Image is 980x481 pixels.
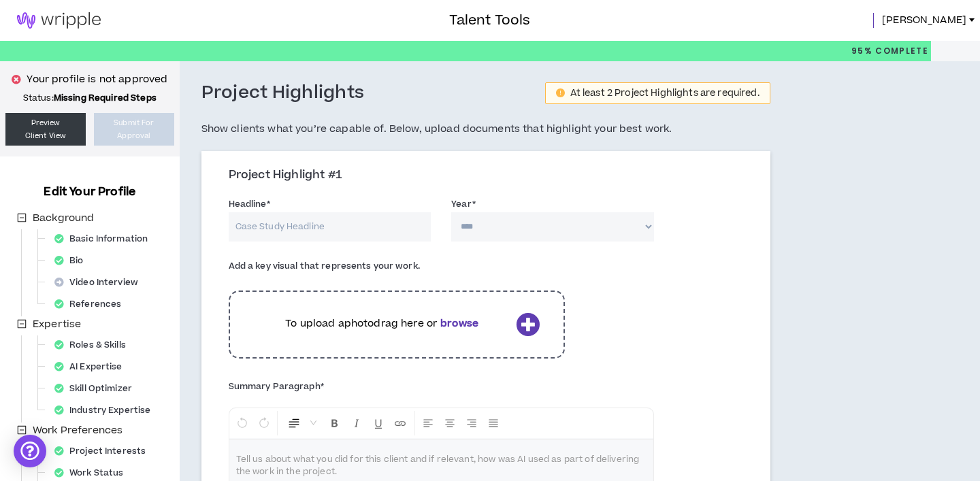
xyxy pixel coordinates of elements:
div: At least 2 Project Highlights are required. [570,88,759,98]
span: Background [30,210,97,227]
div: To upload aphotodrag here orbrowse [229,284,565,365]
h5: Show clients what you’re capable of. Below, upload documents that highlight your best work. [201,121,770,137]
label: Summary Paragraph [229,376,324,397]
h3: Talent Tools [449,10,530,31]
div: Basic Information [49,229,161,248]
button: Center Align [440,411,460,435]
input: Case Study Headline [229,212,431,242]
h3: Edit Your Profile [38,184,141,200]
h3: Project Highlights [201,82,365,105]
span: minus-square [17,213,27,222]
b: browse [440,316,478,331]
button: Format Italics [346,411,367,435]
div: Video Interview [49,273,152,292]
a: PreviewClient View [5,113,86,146]
button: Left Align [418,411,438,435]
div: AI Expertise [49,357,136,376]
span: [PERSON_NAME] [882,13,966,28]
span: minus-square [17,425,27,435]
button: Insert Link [390,411,410,435]
div: Roles & Skills [49,335,140,354]
div: Open Intercom Messenger [14,435,46,467]
button: Submit ForApproval [94,113,174,146]
span: Work Preferences [33,423,122,437]
span: Expertise [30,316,84,333]
div: Project Interests [49,442,159,461]
span: Work Preferences [30,422,125,439]
div: Industry Expertise [49,401,164,420]
strong: Missing Required Steps [54,92,157,104]
button: Undo [232,411,252,435]
div: Skill Optimizer [49,379,146,398]
div: References [49,295,135,314]
span: Complete [872,45,928,57]
div: Bio [49,251,97,270]
span: minus-square [17,319,27,329]
label: Headline [229,193,270,215]
p: Your profile is not approved [27,72,167,87]
label: Year [451,193,476,215]
p: Status: [5,93,174,103]
span: Expertise [33,317,81,331]
button: Format Underline [368,411,389,435]
button: Format Bold [325,411,345,435]
p: 95% [851,41,928,61]
button: Justify Align [483,411,504,435]
p: To upload a photo drag here or [254,316,510,331]
span: Background [33,211,94,225]
button: Right Align [461,411,482,435]
button: Redo [254,411,274,435]
label: Add a key visual that represents your work. [229,255,420,277]
span: exclamation-circle [556,88,565,97]
h3: Project Highlight #1 [229,168,753,183]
